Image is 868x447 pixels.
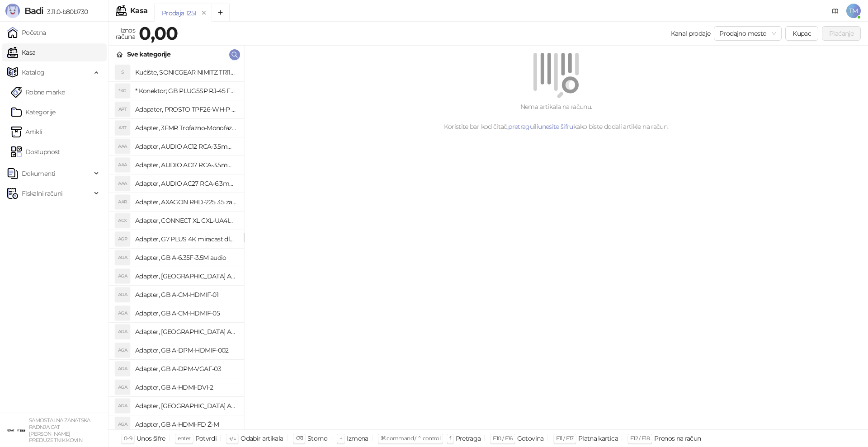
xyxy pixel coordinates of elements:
h4: Adapter, 3FMR Trofazno-Monofazni [135,121,236,135]
h4: Adapter, G7 PLUS 4K miracast dlna airplay za TV [135,232,236,246]
h4: Adapter, [GEOGRAPHIC_DATA] A-CMU3-LAN-05 hub [135,325,236,339]
div: AGA [115,269,130,283]
h4: Adapater, PROSTO TPF26-WH-P razdelnik [135,102,236,117]
span: F12 / F18 [630,435,650,442]
a: Kasa [7,43,35,61]
div: Iznos računa [114,24,137,42]
a: ArtikliArtikli [11,123,42,141]
h4: Adapter, GB A-CM-HDMIF-05 [135,306,236,320]
div: Odabir artikala [241,433,283,444]
a: Robne marke [11,83,65,101]
div: AGA [115,250,130,265]
h4: Adapter, GB A-HDMI-DVI-2 [135,380,236,395]
h4: Adapter, AUDIO AC12 RCA-3.5mm mono [135,139,236,154]
div: APT [115,102,130,117]
h4: Adapter, GB A-DPM-HDMIF-002 [135,343,236,358]
div: Izmena [347,433,368,444]
h4: Adapter, AUDIO AC17 RCA-3.5mm stereo [135,158,236,172]
h4: Adapter, GB A-6.35F-3.5M audio [135,250,236,265]
button: remove [198,9,210,17]
img: Logo [5,4,20,18]
span: Katalog [22,63,45,81]
small: SAMOSTALNA ZANATSKA RADNJA CAT [PERSON_NAME] PREDUZETNIK KOVIN [29,417,90,443]
span: F11 / F17 [556,435,574,442]
a: Dostupnost [11,143,60,161]
span: Fiskalni računi [22,184,62,202]
span: Badi [24,5,43,16]
strong: 0,00 [139,22,178,44]
div: AGA [115,380,130,395]
span: Dokumenti [22,165,55,183]
div: AGP [115,232,130,246]
div: Platna kartica [578,433,618,444]
h4: Adapter, AUDIO AC27 RCA-6.3mm stereo [135,176,236,191]
div: grid [109,63,244,429]
div: Nema artikala na računu. Koristite bar kod čitač, ili kako biste dodali artikle na račun. [255,102,857,132]
h4: Adapter, [GEOGRAPHIC_DATA] A-HDMI-FC Ž-M [135,399,236,413]
div: Kanal prodaje [671,28,711,38]
div: AGA [115,343,130,358]
span: Prodajno mesto [719,27,776,40]
h4: Adapter, GB A-DPM-VGAF-03 [135,362,236,376]
h4: Adapter, [GEOGRAPHIC_DATA] A-AC-UKEU-001 UK na EU 7.5A [135,269,236,283]
div: ACX [115,213,130,228]
div: A3T [115,121,130,135]
img: 64x64-companyLogo-ae27db6e-dfce-48a1-b68e-83471bd1bffd.png [7,421,25,439]
button: Kupac [785,26,818,41]
a: Početna [7,24,46,42]
span: ↑/↓ [229,435,236,442]
div: AGA [115,325,130,339]
div: AGA [115,399,130,413]
span: f [449,435,451,442]
h4: * Konektor; GB PLUG5SP RJ-45 FTP Kat.5 [135,84,236,98]
span: enter [178,435,191,442]
div: AAA [115,158,130,172]
span: F10 / F16 [493,435,512,442]
div: AGA [115,417,130,432]
div: Storno [307,433,327,444]
div: AAA [115,139,130,154]
div: Prodaja 1251 [162,8,196,18]
span: 0-9 [124,435,132,442]
button: Add tab [212,4,230,22]
h4: Adapter, AXAGON RHD-225 3.5 za 2x2.5 [135,195,236,209]
div: AGA [115,306,130,320]
span: ⌘ command / ⌃ control [381,435,441,442]
a: pretragu [508,122,533,131]
span: 3.11.0-b80b730 [43,8,88,16]
a: unesite šifru [538,122,573,131]
div: Pretraga [456,433,481,444]
span: TM [846,4,861,18]
div: Sve kategorije [127,49,170,59]
div: AAA [115,176,130,191]
h4: Adapter, GB A-HDMI-FD Ž-M [135,417,236,432]
h4: Adapter, CONNECT XL CXL-UA4IN1 putni univerzalni [135,213,236,228]
div: S [115,65,130,80]
div: Unos šifre [137,433,165,444]
a: Dokumentacija [828,4,843,18]
div: AGA [115,362,130,376]
div: Kasa [130,7,147,14]
span: ⌫ [296,435,303,442]
button: Plaćanje [822,26,861,41]
div: AGA [115,287,130,302]
div: Prenos na račun [654,433,701,444]
h4: Adapter, GB A-CM-HDMIF-01 [135,287,236,302]
h4: Kućište, SONICGEAR NIMITZ TR1100 belo BEZ napajanja [135,65,236,80]
div: Gotovina [517,433,544,444]
div: Potvrdi [195,433,217,444]
a: Kategorije [11,103,56,121]
div: AAR [115,195,130,209]
span: + [340,435,342,442]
